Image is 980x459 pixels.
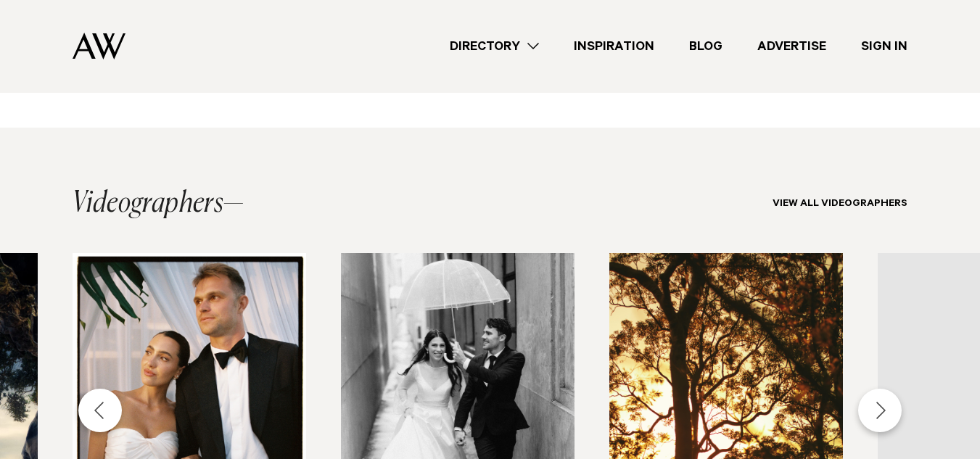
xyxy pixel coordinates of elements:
a: Inspiration [556,37,672,57]
img: Auckland Weddings Logo [73,33,125,59]
a: View all Videographers [773,199,907,210]
a: Blog [672,37,740,57]
a: Advertise [740,37,844,57]
a: Directory [432,37,556,57]
h2: Videographers [73,189,244,218]
a: Sign In [844,37,925,57]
